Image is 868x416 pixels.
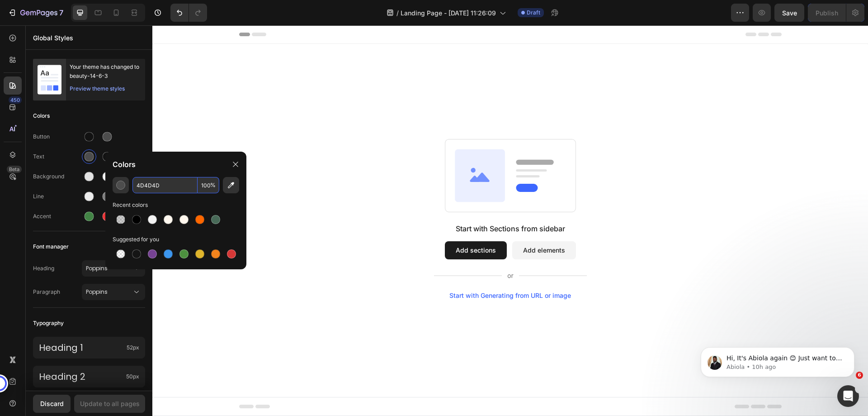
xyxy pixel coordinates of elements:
div: Start with Sections from sidebar [303,198,413,209]
p: 7 [59,7,63,18]
input: E.g FFFFFF [132,177,198,193]
iframe: Intercom notifications message [687,328,868,392]
div: Your theme has changed to beauty-14-6-3 [70,62,142,81]
p: Colors [113,159,136,170]
div: Discard [40,399,64,408]
div: Background [33,172,82,181]
div: Undo/Redo [170,4,207,22]
div: Line [33,192,82,201]
p: Heading 2 [39,371,123,383]
div: Update to all pages [80,399,140,408]
iframe: Intercom live chat [837,385,859,407]
span: 6 [856,372,863,379]
iframe: To enrich screen reader interactions, please activate Accessibility in Grammarly extension settings [152,25,868,416]
p: Global Styles [33,33,145,43]
span: / [396,8,399,18]
div: Text [33,153,82,161]
span: 52px [127,344,139,352]
div: Accent [33,212,82,220]
span: Poppins [86,288,132,296]
div: Start with Generating from URL or image [297,267,419,274]
span: Hi, It's Abiola again 😊 Just want to follow up since I have not received any response from you. S... [39,26,155,105]
div: Recent colors [113,201,239,210]
span: % [210,181,216,189]
span: Save [782,9,797,17]
span: Colors [33,110,50,121]
button: Discard [33,395,71,413]
div: Beta [7,166,22,173]
div: Suggested for you [113,235,239,244]
p: Message from Abiola, sent 10h ago [39,35,156,43]
span: Draft [527,9,540,17]
button: Add elements [360,216,424,234]
span: Poppins [86,264,132,273]
button: Poppins [82,260,145,277]
button: 7 [4,4,67,22]
div: 450 [9,96,22,104]
div: Button [33,133,82,141]
span: 50px [126,373,139,381]
span: Typography [33,318,64,329]
button: Save [774,4,804,22]
span: Heading [33,264,82,273]
div: Publish [816,8,838,18]
span: Paragraph [33,288,82,296]
button: Update to all pages [74,395,145,413]
button: Publish [808,4,846,22]
div: Preview theme styles [70,84,125,93]
button: Add sections [292,216,354,234]
button: Poppins [82,284,145,300]
span: Landing Page - [DATE] 11:26:09 [401,8,496,18]
p: Heading 1 [39,342,123,354]
span: Font manager [33,241,69,252]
